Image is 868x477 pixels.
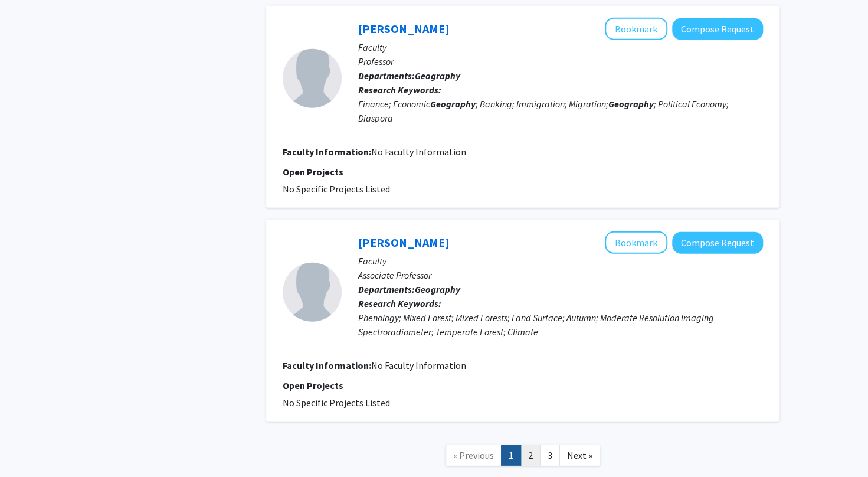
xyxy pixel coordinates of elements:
a: Next [559,445,600,466]
b: Research Keywords: [358,84,441,96]
span: Next » [567,449,592,461]
b: Faculty Information: [283,360,371,371]
div: Finance; Economic ; Banking; Immigration; Migration; ; Political Economy; Diaspora [358,97,763,125]
p: Professor [358,54,763,68]
a: [PERSON_NAME] [358,235,449,250]
p: Open Projects [283,165,763,179]
iframe: Chat [9,424,50,468]
span: « Previous [453,449,494,461]
a: 3 [540,445,560,466]
p: Associate Professor [358,268,763,282]
b: Faculty Information: [283,146,371,158]
b: Research Keywords: [358,298,441,309]
p: Faculty [358,254,763,268]
b: Geography [415,283,460,295]
a: 2 [520,445,541,466]
a: [PERSON_NAME] [358,21,449,36]
button: Add Michael Samers to Bookmarks [605,18,667,40]
a: Previous Page [446,445,502,466]
span: No Faculty Information [371,360,466,371]
span: No Specific Projects Listed [283,397,390,409]
span: No Specific Projects Listed [283,183,390,195]
span: No Faculty Information [371,146,466,158]
button: Add Liang Liang to Bookmarks [605,231,667,254]
a: 1 [501,445,521,466]
div: Phenology; Mixed Forest; Mixed Forests; Land Surface; Autumn; Moderate Resolution Imaging Spectro... [358,311,763,339]
b: Geography [415,70,460,81]
b: Geography [430,98,476,110]
b: Departments: [358,283,415,295]
button: Compose Request to Liang Liang [672,232,763,254]
button: Compose Request to Michael Samers [672,18,763,40]
p: Faculty [358,40,763,54]
p: Open Projects [283,378,763,393]
b: Geography [608,98,654,110]
b: Departments: [358,70,415,81]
